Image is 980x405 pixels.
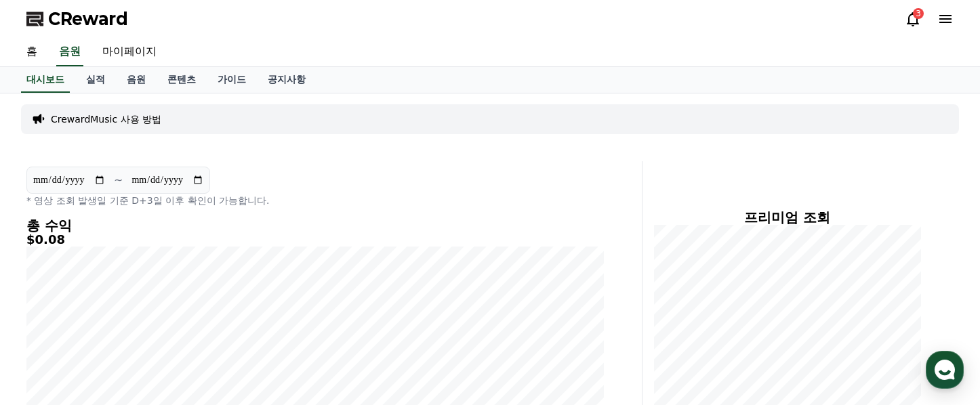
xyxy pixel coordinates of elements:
[26,194,604,207] p: * 영상 조회 발생일 기준 D+3일 이후 확인이 가능합니다.
[51,112,161,126] a: CrewardMusic 사용 방법
[89,293,175,326] a: 대화
[175,293,260,326] a: 설정
[124,314,140,324] span: 대화
[116,67,157,93] a: 음원
[75,67,116,93] a: 실적
[26,218,604,233] h4: 총 수익
[56,38,83,66] a: 음원
[157,67,207,93] a: 콘텐츠
[4,293,89,326] a: 홈
[48,8,128,30] span: CReward
[91,38,167,66] a: 마이페이지
[21,67,70,93] a: 대시보드
[207,67,257,93] a: 가이드
[257,67,317,93] a: 공지사항
[16,38,48,66] a: 홈
[43,313,51,324] span: 홈
[653,210,921,225] h4: 프리미엄 조회
[26,8,128,30] a: CReward
[913,8,924,19] div: 3
[114,172,123,188] p: ~
[905,11,921,27] a: 3
[26,233,604,247] h5: $0.08
[209,313,226,324] span: 설정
